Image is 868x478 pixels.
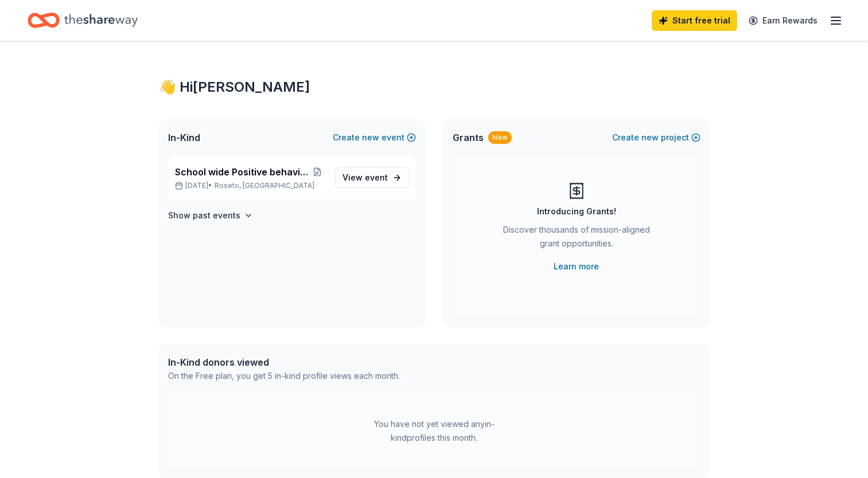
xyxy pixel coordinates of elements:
div: You have not yet viewed any in-kind profiles this month. [363,417,506,445]
span: new [362,131,379,144]
a: Home [28,7,138,34]
a: Earn Rewards [742,10,824,31]
p: [DATE] • [175,181,326,190]
span: new [641,131,659,144]
div: Introducing Grants! [537,205,616,218]
div: On the Free plan, you get 5 in-kind profile views each month. [168,369,400,383]
span: View [342,171,388,185]
div: 👋 Hi [PERSON_NAME] [159,78,710,96]
span: Roseto, [GEOGRAPHIC_DATA] [215,181,314,190]
span: event [365,173,388,182]
span: School wide Positive behavior raffle/bingo [175,165,310,179]
div: In-Kind donors viewed [168,355,400,369]
button: Show past events [168,209,253,222]
button: Createnewevent [333,131,416,144]
a: Start free trial [652,10,737,31]
button: Createnewproject [612,131,700,144]
span: Grants [453,131,484,144]
span: In-Kind [168,131,200,144]
h4: Show past events [168,209,240,222]
div: Discover thousands of mission-aligned grant opportunities. [499,223,655,255]
a: View event [335,167,409,188]
div: New [488,131,512,144]
a: Learn more [554,260,599,273]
